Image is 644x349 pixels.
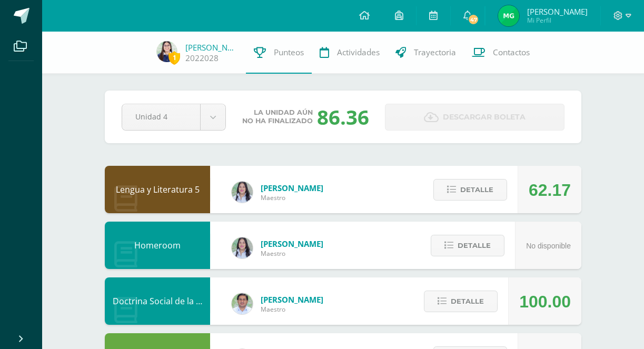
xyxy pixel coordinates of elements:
[261,183,323,193] span: [PERSON_NAME]
[388,32,464,74] a: Trayectoria
[458,236,491,255] span: Detalle
[261,294,323,305] span: [PERSON_NAME]
[274,47,304,58] span: Punteos
[493,47,530,58] span: Contactos
[169,51,180,64] span: 1
[122,104,225,130] a: Unidad 4
[498,5,519,26] img: 65a2dd4b14113509b05b34356bae3078.png
[527,16,588,25] span: Mi Perfil
[312,32,388,74] a: Actividades
[261,249,323,258] span: Maestro
[433,179,507,201] button: Detalle
[451,292,484,311] span: Detalle
[261,305,323,314] span: Maestro
[443,104,526,130] span: Descargar boleta
[431,235,504,256] button: Detalle
[519,278,571,325] div: 100.00
[185,42,238,53] a: [PERSON_NAME]
[414,47,456,58] span: Trayectoria
[232,293,253,314] img: f767cae2d037801592f2ba1a5db71a2a.png
[156,41,177,62] img: 177d6f3c39502df300e75e20725aac4d.png
[424,291,498,312] button: Detalle
[242,108,313,125] span: La unidad aún no ha finalizado
[529,166,571,214] div: 62.17
[185,53,219,64] a: 2022028
[261,193,323,202] span: Maestro
[135,104,187,129] span: Unidad 4
[468,14,479,25] span: 47
[105,277,210,325] div: Doctrina Social de la Iglesia
[317,103,369,131] div: 86.36
[105,222,210,269] div: Homeroom
[232,237,253,258] img: df6a3bad71d85cf97c4a6d1acf904499.png
[105,166,210,213] div: Lengua y Literatura 5
[460,180,493,200] span: Detalle
[527,6,588,17] span: [PERSON_NAME]
[261,238,323,249] span: [PERSON_NAME]
[337,47,380,58] span: Actividades
[246,32,312,74] a: Punteos
[526,242,571,250] span: No disponible
[464,32,538,74] a: Contactos
[232,182,253,203] img: df6a3bad71d85cf97c4a6d1acf904499.png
